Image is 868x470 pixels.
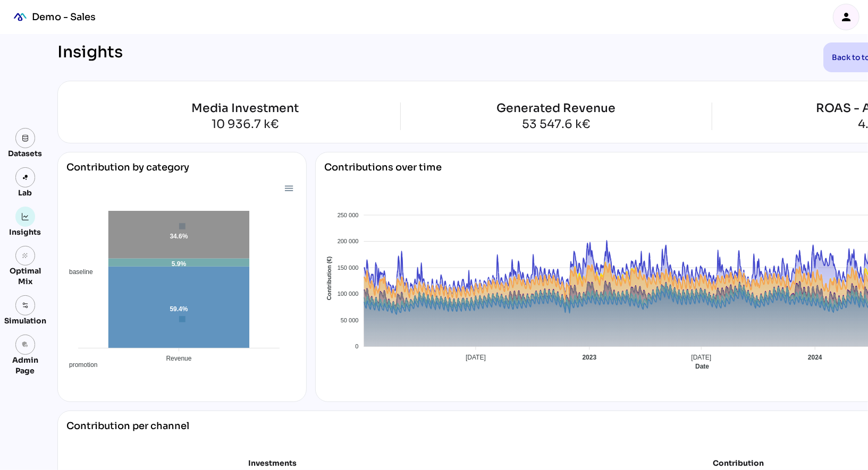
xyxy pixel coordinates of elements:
[32,11,96,23] div: Demo - Sales
[22,134,29,142] img: data.svg
[338,238,359,244] tspan: 200 000
[341,317,359,323] tspan: 50 000
[61,268,93,276] span: baseline
[61,361,97,369] span: promotion
[14,187,37,198] div: Lab
[692,354,712,361] tspan: [DATE]
[324,161,442,191] div: Contributions over time
[696,363,710,370] text: Date
[22,302,29,309] img: settings.svg
[338,264,359,271] tspan: 150 000
[22,252,29,260] i: grain
[840,11,853,23] i: person
[4,355,46,376] div: Admin Page
[4,266,46,287] div: Optimal Mix
[583,354,597,361] tspan: 2023
[166,355,191,363] tspan: Revenue
[284,183,293,192] div: Menu
[466,354,486,361] tspan: [DATE]
[57,42,123,72] div: Insights
[22,213,29,220] img: graph.svg
[808,354,822,361] tspan: 2024
[338,290,359,297] tspan: 100 000
[90,102,401,114] div: Media Investment
[326,257,333,301] text: Contribution (€)
[9,148,43,159] div: Datasets
[90,118,401,130] div: 10 936.7 k€
[66,420,189,449] div: Contribution per channel
[10,227,41,237] div: Insights
[497,118,616,130] div: 53 547.6 k€
[22,174,29,181] img: lab.svg
[356,343,359,349] tspan: 0
[4,315,46,326] div: Simulation
[22,341,29,348] i: admin_panel_settings
[9,5,32,29] div: mediaROI
[497,102,616,114] div: Generated Revenue
[338,212,359,218] tspan: 250 000
[66,161,298,182] div: Contribution by category
[66,458,479,468] div: Investments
